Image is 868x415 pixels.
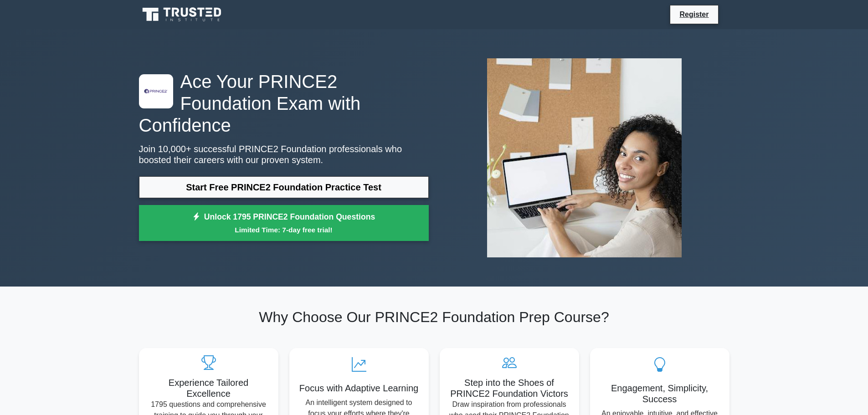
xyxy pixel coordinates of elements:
[674,9,714,20] a: Register
[139,205,429,241] a: Unlock 1795 PRINCE2 Foundation QuestionsLimited Time: 7-day free trial!
[150,225,417,235] small: Limited Time: 7-day free trial!
[139,308,729,326] h2: Why Choose Our PRINCE2 Foundation Prep Course?
[139,71,429,136] h1: Ace Your PRINCE2 Foundation Exam with Confidence
[297,383,421,394] h5: Focus with Adaptive Learning
[139,143,429,165] p: Join 10,000+ successful PRINCE2 Foundation professionals who boosted their careers with our prove...
[597,383,722,405] h5: Engagement, Simplicity, Success
[146,377,271,399] h5: Experience Tailored Excellence
[447,377,572,399] h5: Step into the Shoes of PRINCE2 Foundation Victors
[139,176,429,198] a: Start Free PRINCE2 Foundation Practice Test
